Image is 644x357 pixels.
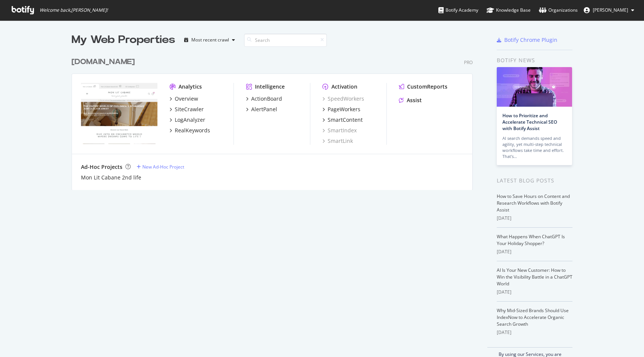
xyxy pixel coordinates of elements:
a: SpeedWorkers [322,95,364,103]
div: New Ad-Hoc Project [142,164,184,170]
div: grid [72,47,479,190]
div: Botify Chrome Plugin [504,36,557,44]
div: Knowledge Base [487,6,531,14]
button: Most recent crawl [181,34,238,46]
a: What Happens When ChatGPT Is Your Holiday Shopper? [497,233,565,247]
div: [DATE] [497,248,572,255]
div: Pro [464,59,473,66]
div: CustomReports [407,83,447,90]
a: SmartLink [322,137,353,145]
a: Mon Lit Cabane 2nd life [81,174,141,181]
button: [PERSON_NAME] [578,4,640,16]
a: New Ad-Hoc Project [137,164,184,170]
span: rémi cerf [593,7,628,13]
div: AI search demands speed and agility, yet multi-step technical workflows take time and effort. Tha... [502,135,566,159]
span: Welcome back, [PERSON_NAME] ! [40,7,108,13]
a: SiteCrawler [169,106,204,113]
div: Most recent crawl [191,38,229,42]
a: RealKeywords [169,127,210,134]
div: Assist [407,97,422,104]
a: SmartContent [322,116,363,124]
div: RealKeywords [175,127,210,134]
div: Intelligence [255,83,285,90]
a: Botify Chrome Plugin [497,36,557,44]
div: Latest Blog Posts [497,176,572,185]
div: Organizations [539,6,578,14]
div: [DATE] [497,215,572,222]
a: ActionBoard [246,95,282,103]
div: AlertPanel [251,106,277,113]
div: Activation [331,83,357,90]
div: [DOMAIN_NAME] [72,57,135,67]
div: SiteCrawler [175,106,204,113]
div: Analytics [179,83,202,90]
div: [DATE] [497,289,572,296]
a: CustomReports [399,83,447,90]
div: LogAnalyzer [175,116,205,124]
div: [DATE] [497,329,572,336]
a: Assist [399,97,422,104]
div: Botify Academy [438,6,478,14]
img: monlitcabane.com [81,83,157,144]
div: SmartContent [328,116,363,124]
div: Botify news [497,56,572,64]
a: [DOMAIN_NAME] [72,57,138,67]
div: Overview [175,95,198,103]
img: How to Prioritize and Accelerate Technical SEO with Botify Assist [497,67,572,107]
a: Overview [169,95,198,103]
a: LogAnalyzer [169,116,205,124]
a: SmartIndex [322,127,357,134]
div: PageWorkers [328,106,360,113]
a: How to Save Hours on Content and Research Workflows with Botify Assist [497,193,570,213]
a: Why Mid-Sized Brands Should Use IndexNow to Accelerate Organic Search Growth [497,307,569,327]
div: Ad-Hoc Projects [81,163,122,171]
input: Search [244,34,327,47]
a: How to Prioritize and Accelerate Technical SEO with Botify Assist [502,112,557,132]
a: AI Is Your New Customer: How to Win the Visibility Battle in a ChatGPT World [497,267,572,287]
div: My Web Properties [72,32,175,47]
a: PageWorkers [322,106,360,113]
a: AlertPanel [246,106,277,113]
div: ActionBoard [251,95,282,103]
